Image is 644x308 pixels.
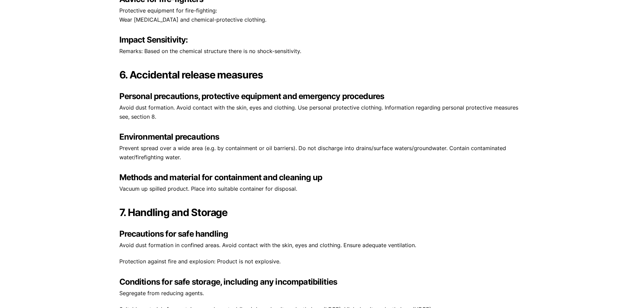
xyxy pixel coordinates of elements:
[119,277,337,287] strong: Conditions for safe storage, including any incompatibilities
[119,257,525,266] p: Protection against fire and explosion: Product is not explosive.
[119,289,525,298] p: Segregate from reducing agents.
[119,172,322,182] strong: Methods and material for containment and cleaning up
[119,69,263,81] strong: 6. Accidental release measures
[119,206,228,218] strong: 7. Handling and Storage
[119,229,228,239] strong: Precautions for safe handling
[119,184,525,193] p: Vacuum up spilled product. Place into suitable container for disposal.
[119,6,525,24] p: Protective equipment for fire-fighting: Wear [MEDICAL_DATA] and chemical-protective clothing.
[119,47,525,56] p: Remarks: Based on the chemical structure there is no shock-sensitivity.
[119,35,188,45] strong: Impact Sensitivity:
[119,132,219,142] strong: Environmental precautions
[119,103,525,121] p: Avoid dust formation. Avoid contact with the skin, eyes and clothing. Use personal protective clo...
[119,241,525,250] p: Avoid dust formation in confined areas. Avoid contact with the skin, eyes and clothing. Ensure ad...
[119,91,384,101] strong: Personal precautions, protective equipment and emergency procedures
[119,144,525,162] p: Prevent spread over a wide area (e.g. by containment or oil barriers). Do not discharge into drai...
